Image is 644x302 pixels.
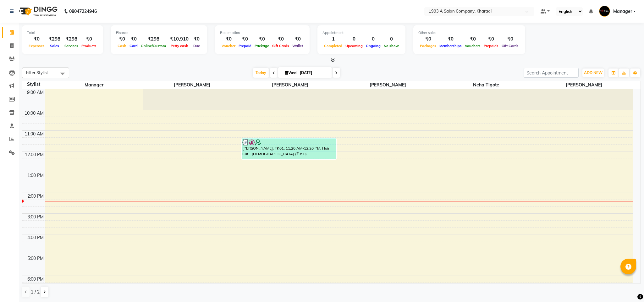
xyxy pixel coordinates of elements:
div: 1 [322,36,344,43]
div: 10:00 AM [23,110,45,117]
span: Package [253,44,271,48]
span: Packages [418,44,438,48]
div: ₹0 [482,36,500,43]
button: ADD NEW [582,69,604,77]
span: Wallet [291,44,305,48]
b: 08047224946 [69,3,97,20]
div: 0 [382,36,400,43]
span: Completed [322,44,344,48]
span: Manager [613,8,632,15]
div: 9:00 AM [26,89,45,96]
div: 0 [364,36,382,43]
span: Filter Stylist [26,70,48,75]
div: 6:00 PM [26,276,45,283]
div: ₹0 [500,36,520,43]
span: Cash [116,44,128,48]
img: logo [16,3,59,20]
span: Voucher [220,44,237,48]
span: [PERSON_NAME] [143,81,241,89]
img: Manager [599,6,610,17]
span: Upcoming [344,44,364,48]
span: Petty cash [169,44,190,48]
div: ₹298 [139,36,168,43]
span: Products [80,44,98,48]
span: Manager [45,81,143,89]
span: [PERSON_NAME] [339,81,437,89]
div: Finance [116,30,202,36]
div: ₹298 [63,36,80,43]
span: Neha Tigote [437,81,535,89]
div: ₹0 [80,36,98,43]
span: Ongoing [364,44,382,48]
div: 12:00 PM [24,151,45,158]
div: Appointment [322,30,400,36]
div: ₹10,910 [168,36,191,43]
div: ₹0 [418,36,438,43]
div: 0 [344,36,364,43]
div: 5:00 PM [26,255,45,262]
input: 2025-09-03 [298,68,329,78]
div: Other sales [418,30,520,36]
span: [PERSON_NAME] [241,81,339,89]
div: [PERSON_NAME], TK01, 11:20 AM-12:20 PM, Hair Cut - [DEMOGRAPHIC_DATA] (₹350) [242,139,336,159]
div: ₹0 [191,36,202,43]
div: ₹0 [438,36,463,43]
div: Redemption [220,30,305,36]
span: [PERSON_NAME] [535,81,633,89]
span: Wed [283,70,298,75]
span: Due [192,44,201,48]
div: ₹0 [27,36,46,43]
div: ₹0 [128,36,139,43]
div: 1:00 PM [26,172,45,179]
span: 1 / 2 [31,289,40,295]
input: Search Appointment [524,68,579,78]
div: ₹0 [253,36,271,43]
div: ₹0 [220,36,237,43]
div: 3:00 PM [26,214,45,220]
div: 4:00 PM [26,234,45,241]
span: Sales [48,44,61,48]
div: 11:00 AM [23,131,45,137]
span: Memberships [438,44,463,48]
div: ₹298 [46,36,63,43]
div: Stylist [22,81,45,88]
div: Total [27,30,98,36]
div: 2:00 PM [26,193,45,200]
span: Expenses [27,44,46,48]
div: ₹0 [237,36,253,43]
span: Prepaid [237,44,253,48]
span: Online/Custom [139,44,168,48]
div: ₹0 [463,36,482,43]
div: ₹0 [271,36,291,43]
span: Today [253,68,269,78]
span: Prepaids [482,44,500,48]
iframe: chat widget [618,277,638,296]
span: ADD NEW [584,70,603,75]
div: ₹0 [116,36,128,43]
span: Vouchers [463,44,482,48]
span: Card [128,44,139,48]
span: Services [63,44,80,48]
span: No show [382,44,400,48]
span: Gift Cards [271,44,291,48]
span: Gift Cards [500,44,520,48]
div: ₹0 [291,36,305,43]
